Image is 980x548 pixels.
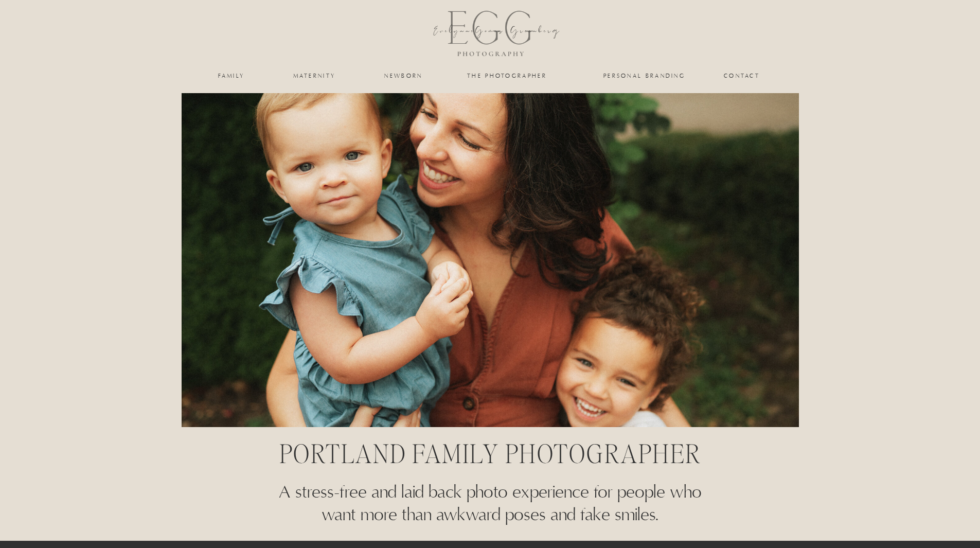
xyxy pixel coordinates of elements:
[275,481,706,528] p: A stress-free and laid back photo experience for people who want more than awkward poses and fake...
[456,73,559,79] a: the photographer
[211,73,253,79] a: family
[724,73,760,79] a: Contact
[383,73,425,79] a: newborn
[602,73,687,79] a: personal branding
[293,73,335,79] a: maternity
[237,437,744,481] h1: portland family photographer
